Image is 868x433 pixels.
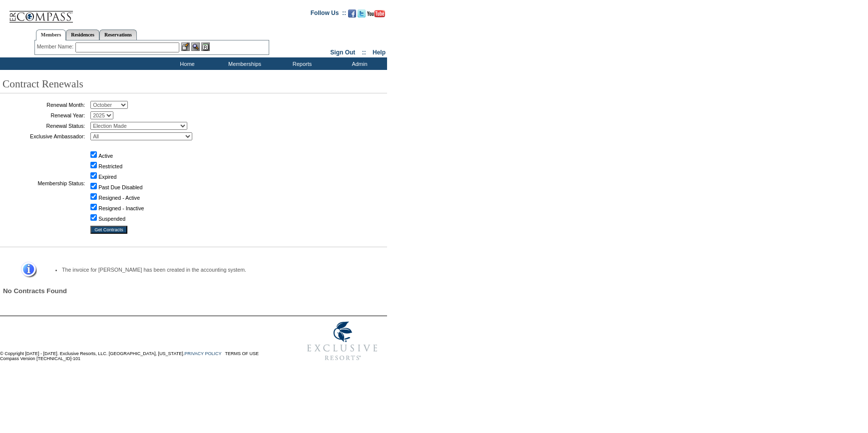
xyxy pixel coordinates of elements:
td: Renewal Month: [2,101,85,109]
img: Exclusive Resorts [298,316,387,366]
img: View [191,42,200,51]
td: Admin [330,57,387,70]
label: Resigned - Inactive [98,205,144,211]
a: PRIVACY POLICY [184,351,221,356]
input: Get Contracts [90,226,127,234]
td: Home [157,57,215,70]
span: No Contracts Found [3,287,67,295]
td: Membership Status: [2,143,85,223]
label: Expired [98,174,116,180]
li: The invoice for [PERSON_NAME] has been created in the accounting system. [62,267,369,273]
label: Resigned - Active [98,195,140,201]
div: Member Name: [37,42,75,51]
img: Follow us on Twitter [358,9,366,17]
a: TERMS OF USE [225,351,259,356]
img: b_edit.gif [181,42,190,51]
td: Memberships [215,57,272,70]
a: Help [373,49,386,56]
td: Renewal Year: [2,111,85,119]
td: Follow Us :: [311,8,346,20]
a: Subscribe to our YouTube Channel [367,12,385,18]
img: Reservations [201,42,210,51]
td: Exclusive Ambassador: [2,132,85,140]
a: Become our fan on Facebook [348,12,356,18]
label: Past Due Disabled [98,184,142,190]
a: Reservations [99,29,137,40]
a: Members [36,29,66,40]
a: Residences [66,29,99,40]
img: Information Message [14,262,37,278]
label: Restricted [98,163,122,169]
td: Reports [272,57,330,70]
img: Subscribe to our YouTube Channel [367,10,385,17]
label: Suspended [98,216,125,222]
img: Compass Home [8,2,73,23]
label: Active [98,153,113,159]
td: Renewal Status: [2,122,85,130]
a: Sign Out [330,49,355,56]
img: Become our fan on Facebook [348,9,356,17]
span: :: [362,49,366,56]
a: Follow us on Twitter [358,12,366,18]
